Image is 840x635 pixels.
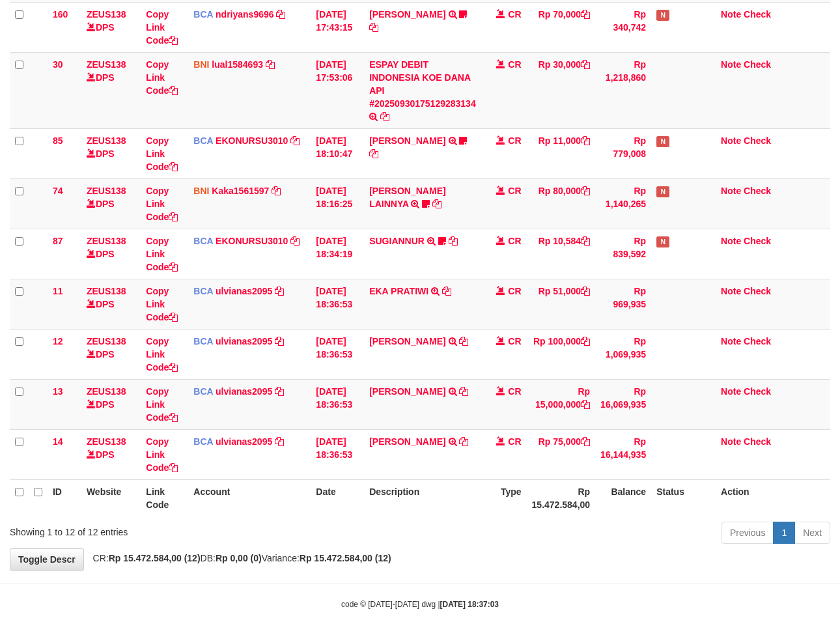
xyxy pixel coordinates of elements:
[87,553,391,563] span: CR: DB: Variance:
[595,128,651,178] td: Rp 779,008
[369,22,378,33] a: Copy HERU SANTOSO to clipboard
[369,286,428,296] a: EKA PRATIWI
[146,386,178,423] a: Copy Link Code
[266,59,275,70] a: Copy lual1584693 to clipboard
[290,135,300,146] a: Copy EKONURSU3010 to clipboard
[109,553,201,563] strong: Rp 15.472.584,00 (12)
[369,9,445,20] a: [PERSON_NAME]
[369,59,476,109] a: ESPAY DEBIT INDONESIA KOE DANA API #20250930175129283134
[449,236,458,246] a: Copy SUGIANNUR to clipboard
[459,336,468,346] a: Copy ARIEF GILANG SAPUT to clipboard
[581,135,590,146] a: Copy Rp 11,000 to clipboard
[527,2,596,52] td: Rp 70,000
[721,59,741,70] a: Note
[193,9,213,20] span: BCA
[380,111,389,122] a: Copy ESPAY DEBIT INDONESIA KOE DANA API #20250930175129283134 to clipboard
[53,336,63,346] span: 12
[581,336,590,346] a: Copy Rp 100,000 to clipboard
[773,522,795,544] a: 1
[581,59,590,70] a: Copy Rp 30,000 to clipboard
[311,178,364,229] td: [DATE] 18:16:25
[721,186,741,196] a: Note
[146,286,178,322] a: Copy Link Code
[87,286,126,296] a: ZEUS138
[216,135,288,146] a: EKONURSU3010
[481,479,527,516] th: Type
[146,9,178,46] a: Copy Link Code
[53,236,63,246] span: 87
[721,286,741,296] a: Note
[53,135,63,146] span: 85
[193,386,213,397] span: BCA
[193,236,213,246] span: BCA
[595,479,651,516] th: Balance
[311,429,364,479] td: [DATE] 18:36:53
[581,9,590,20] a: Copy Rp 70,000 to clipboard
[311,279,364,329] td: [DATE] 18:36:53
[527,279,596,329] td: Rp 51,000
[53,436,63,447] span: 14
[146,186,178,222] a: Copy Link Code
[193,286,213,296] span: BCA
[721,236,741,246] a: Note
[442,286,451,296] a: Copy EKA PRATIWI to clipboard
[721,9,741,20] a: Note
[595,2,651,52] td: Rp 340,742
[81,429,141,479] td: DPS
[508,9,521,20] span: CR
[275,436,284,447] a: Copy ulvianas2095 to clipboard
[369,135,445,146] a: [PERSON_NAME]
[581,286,590,296] a: Copy Rp 51,000 to clipboard
[369,336,445,346] a: [PERSON_NAME]
[216,336,272,346] a: ulvianas2095
[216,553,262,563] strong: Rp 0,00 (0)
[81,379,141,429] td: DPS
[581,436,590,447] a: Copy Rp 75,000 to clipboard
[656,136,669,147] span: Has Note
[595,379,651,429] td: Rp 16,069,935
[581,236,590,246] a: Copy Rp 10,584 to clipboard
[744,135,771,146] a: Check
[656,186,669,197] span: Has Note
[508,236,521,246] span: CR
[188,479,311,516] th: Account
[87,186,126,196] a: ZEUS138
[721,336,741,346] a: Note
[527,178,596,229] td: Rp 80,000
[53,186,63,196] span: 74
[212,186,269,196] a: Kaka1561597
[193,135,213,146] span: BCA
[216,9,274,20] a: ndriyans9696
[459,386,468,397] a: Copy IMAM SHODAKI to clipboard
[87,59,126,70] a: ZEUS138
[721,522,774,544] a: Previous
[527,329,596,379] td: Rp 100,000
[508,436,521,447] span: CR
[527,379,596,429] td: Rp 15,000,000
[275,286,284,296] a: Copy ulvianas2095 to clipboard
[508,59,521,70] span: CR
[216,436,272,447] a: ulvianas2095
[459,436,468,447] a: Copy ADITYA RIZKI to clipboard
[432,199,441,209] a: Copy HENDRIK SETIAWAN LAINNYA to clipboard
[311,229,364,279] td: [DATE] 18:34:19
[369,186,445,209] a: [PERSON_NAME] LAINNYA
[744,386,771,397] a: Check
[595,279,651,329] td: Rp 969,935
[275,386,284,397] a: Copy ulvianas2095 to clipboard
[651,479,716,516] th: Status
[311,2,364,52] td: [DATE] 17:43:15
[508,286,521,296] span: CR
[581,186,590,196] a: Copy Rp 80,000 to clipboard
[53,286,63,296] span: 11
[721,436,741,447] a: Note
[508,336,521,346] span: CR
[272,186,281,196] a: Copy Kaka1561597 to clipboard
[369,148,378,159] a: Copy ISMAIL to clipboard
[595,178,651,229] td: Rp 1,140,265
[595,429,651,479] td: Rp 16,144,935
[87,236,126,246] a: ZEUS138
[81,479,141,516] th: Website
[216,286,272,296] a: ulvianas2095
[721,135,741,146] a: Note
